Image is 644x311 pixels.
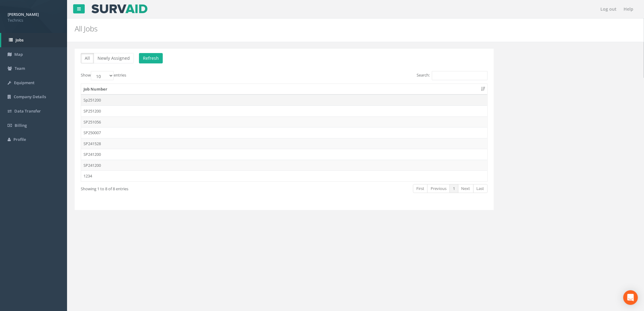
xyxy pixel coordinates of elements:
[14,80,34,85] span: Equipment
[8,12,39,17] strong: [PERSON_NAME]
[81,149,487,160] td: SP241200
[1,33,67,47] a: Jobs
[14,108,41,114] span: Data Transfer
[16,37,23,43] span: Jobs
[623,290,638,305] div: Open Intercom Messenger
[13,137,26,142] span: Profile
[81,170,487,181] td: 1234
[413,184,428,193] a: First
[81,184,245,192] div: Showing 1 to 8 of 8 entries
[417,71,488,80] label: Search:
[14,94,46,99] span: Company Details
[450,184,458,193] a: 1
[427,184,450,193] a: Previous
[458,184,474,193] a: Next
[81,105,487,116] td: SP251200
[15,66,25,71] span: Team
[15,123,27,128] span: Billing
[94,53,134,63] button: Newly Assigned
[473,184,488,193] a: Last
[81,160,487,171] td: SP241200
[139,53,163,63] button: Refresh
[14,52,23,57] span: Map
[81,138,487,149] td: SP241528
[81,53,94,63] button: All
[75,25,541,33] h2: All Jobs
[8,17,59,23] span: Technics
[81,84,487,95] th: Job Number: activate to sort column ascending
[91,71,114,80] select: Showentries
[432,71,488,80] input: Search:
[81,71,126,80] label: Show entries
[81,127,487,138] td: SP250007
[81,95,487,105] td: Sp251200
[81,116,487,127] td: SP251056
[8,10,59,23] a: [PERSON_NAME] Technics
